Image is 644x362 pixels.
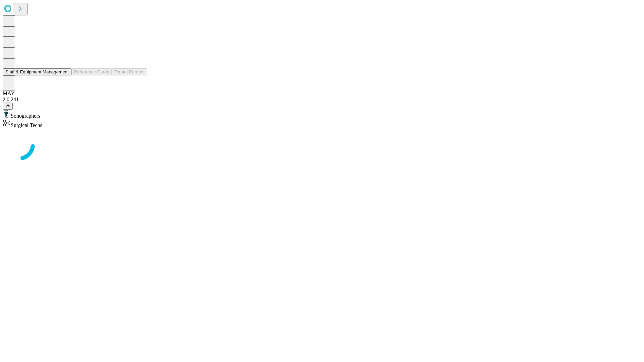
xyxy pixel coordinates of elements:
[5,104,10,109] span: @
[3,103,13,110] button: @
[3,90,641,97] div: MAY
[112,68,147,75] button: Tenant Params
[3,68,71,75] button: Staff & Equipment Management
[3,119,641,128] div: Surgical Techs
[3,97,641,103] div: 2.0.241
[71,68,112,75] button: Preference Cards
[3,110,641,119] div: Sonographers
